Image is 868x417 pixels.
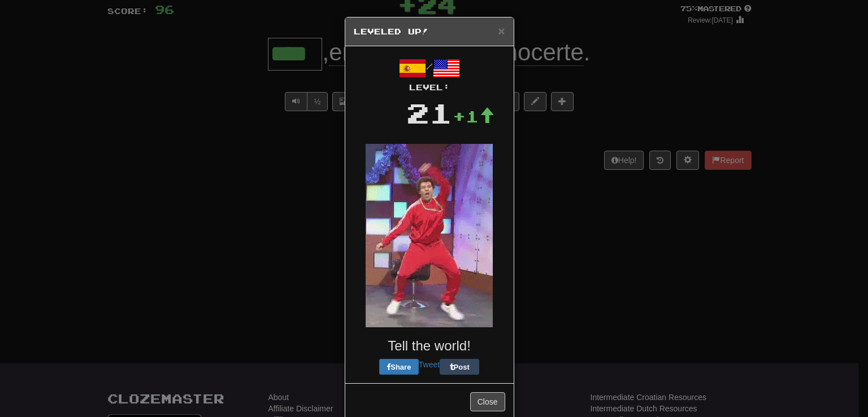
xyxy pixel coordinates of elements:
button: Post [440,359,479,375]
img: red-jumpsuit-0a91143f7507d151a8271621424c3ee7c84adcb3b18e0b5e75c121a86a6f61d6.gif [366,144,493,327]
div: / [354,55,505,93]
div: Level: [354,82,505,93]
button: Close [498,25,505,37]
h3: Tell the world! [354,339,505,353]
h5: Leveled Up! [354,26,505,37]
button: Share [379,359,419,375]
div: +1 [453,105,494,128]
span: × [498,24,505,37]
button: Close [470,392,505,411]
div: 21 [406,93,453,133]
a: Tweet [419,360,440,369]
